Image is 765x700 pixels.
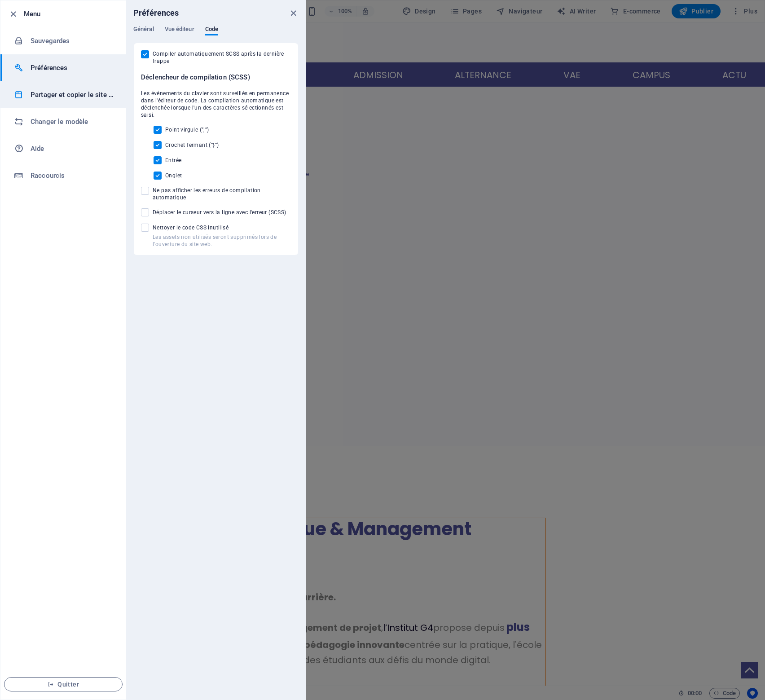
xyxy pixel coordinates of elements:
[288,8,299,18] button: close
[141,72,291,83] h6: Déclencheur de compilation (SCSS)
[141,90,291,119] span: Les événements du clavier sont surveillés en permanence dans l'éditeur de code. La compilation au...
[153,50,291,65] span: Compiler automatiquement SCSS après la dernière frappe
[31,35,114,46] h6: Sauvegardes
[31,89,114,100] h6: Partager et copier le site web
[153,187,291,201] span: Ne pas afficher les erreurs de compilation automatique
[4,4,52,39] div: Fermercapteur d'attention de la conversation
[153,224,291,231] span: Nettoyer le code CSS inutilisé
[133,8,179,18] h6: Préférences
[165,141,219,149] span: Crochet fermant (“}”)
[165,172,182,179] span: Onglet
[153,209,286,216] span: Déplacer le curseur vers la ligne avec l'erreur (SCSS)
[31,143,114,154] h6: Aide
[0,135,126,162] a: Aide
[31,62,114,73] h6: Préférences
[165,24,194,36] span: Vue éditeur
[205,24,218,36] span: Code
[4,4,59,39] img: capteur d'attention de la conversation
[31,116,114,127] h6: Changer le modèle
[4,677,123,691] button: Quitter
[133,24,154,36] span: Général
[12,681,115,688] span: Quitter
[165,157,181,164] span: Entrée
[153,233,291,248] p: Les assets non utilisés seront supprimés lors de l'ouverture du site web.
[133,26,299,43] div: Préférences
[31,170,114,181] h6: Raccourcis
[165,126,209,133] span: Point virgule (”;”)
[24,9,119,19] h6: Menu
